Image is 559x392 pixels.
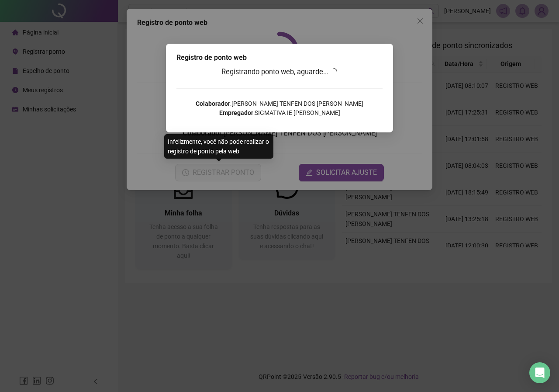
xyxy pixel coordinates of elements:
[176,52,383,63] div: Registro de ponto web
[529,362,550,383] div: Open Intercom Messenger
[176,66,383,78] h3: Registrando ponto web, aguarde...
[219,109,253,116] strong: Empregador
[329,67,338,76] span: loading
[164,134,273,159] div: Infelizmente, você não pode realizar o registro de ponto pela web
[176,99,383,118] p: : [PERSON_NAME] TENFEN DOS [PERSON_NAME] : SIGMATIVA IE [PERSON_NAME]
[196,100,230,107] strong: Colaborador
